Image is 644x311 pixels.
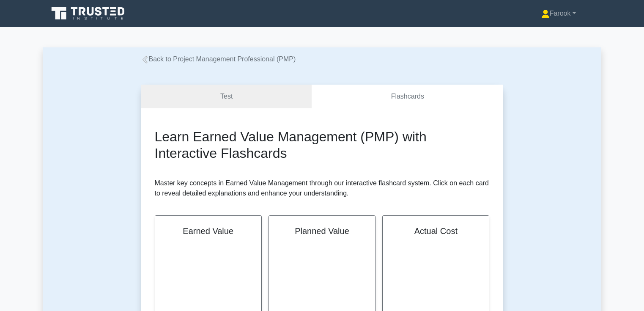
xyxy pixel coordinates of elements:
h2: Actual Cost [393,226,479,236]
p: Master key concepts in Earned Value Management through our interactive flashcard system. Click on... [155,178,490,198]
h2: Learn Earned Value Management (PMP) with Interactive Flashcards [155,129,490,161]
a: Back to Project Management Professional (PMP) [141,55,296,63]
a: Farook [521,5,596,22]
a: Test [141,85,312,109]
h2: Earned Value [165,226,251,236]
h2: Planned Value [279,226,365,236]
a: Flashcards [312,85,503,109]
